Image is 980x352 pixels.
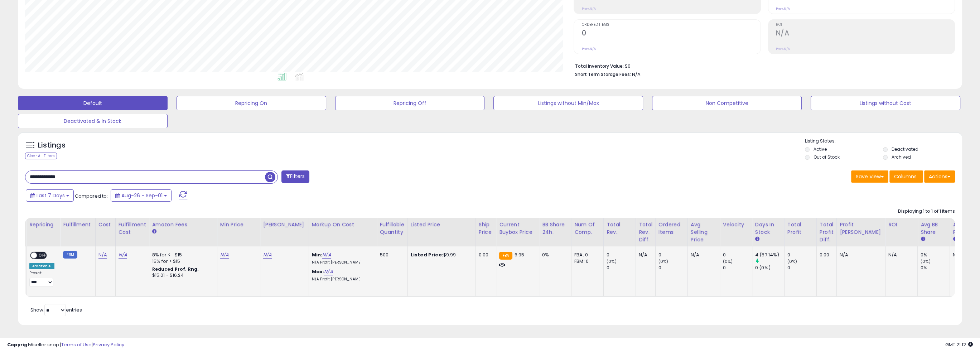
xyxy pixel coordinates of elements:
[892,146,918,152] label: Deactivated
[776,6,790,11] small: Prev: N/A
[411,252,470,258] div: $9.99
[607,221,633,236] div: Total Rev.
[658,252,687,258] div: 0
[575,61,950,70] li: $0
[29,263,54,269] div: Amazon AI
[953,236,957,242] small: Avg Win Price.
[7,341,33,348] strong: Copyright
[787,252,816,258] div: 0
[493,96,643,110] button: Listings without Min/Max
[776,47,790,51] small: Prev: N/A
[953,221,979,236] div: Avg Win Price
[755,221,781,236] div: Days In Stock
[851,170,888,183] button: Save View
[776,29,955,39] h2: N/A
[898,208,955,215] div: Displaying 1 to 1 of 1 items
[691,221,717,243] div: Avg Selling Price
[111,189,172,202] button: Aug-26 - Sep-01
[607,259,617,264] small: (0%)
[945,341,973,348] span: 2025-09-9 21:12 GMT
[575,63,623,69] b: Total Inventory Value:
[894,173,917,180] span: Columns
[63,251,77,259] small: FBM
[119,251,127,259] a: N/A
[921,236,925,242] small: Avg BB Share.
[581,23,760,27] span: Ordered Items
[658,221,685,236] div: Ordered Items
[776,23,955,27] span: ROI
[93,341,124,348] a: Privacy Policy
[312,268,324,275] b: Max:
[820,252,831,258] div: 0.00
[542,252,566,258] div: 0%
[479,252,491,258] div: 0.00
[152,252,212,258] div: 8% for <= $15
[652,96,802,110] button: Non Competitive
[75,193,108,199] span: Compared to:
[820,221,834,243] div: Total Profit Diff.
[787,259,797,264] small: (0%)
[607,252,636,258] div: 0
[953,252,976,258] div: N/A
[121,192,163,199] span: Aug-26 - Sep-01
[263,251,272,259] a: N/A
[607,265,636,271] div: 0
[220,251,229,259] a: N/A
[787,221,814,236] div: Total Profit
[639,252,650,258] div: N/A
[411,251,443,258] b: Listed Price:
[152,273,212,279] div: $15.01 - $16.24
[380,221,405,236] div: Fulfillable Quantity
[658,265,687,271] div: 0
[924,170,955,183] button: Actions
[26,189,74,202] button: Last 7 Days
[581,47,595,51] small: Prev: N/A
[639,221,652,243] div: Total Rev. Diff.
[152,266,199,272] b: Reduced Prof. Rng.
[814,154,840,160] label: Out of Stock
[380,252,402,258] div: 500
[29,221,57,228] div: Repricing
[119,221,146,236] div: Fulfillment Cost
[479,221,493,236] div: Ship Price
[98,221,112,228] div: Cost
[309,218,377,246] th: The percentage added to the cost of goods (COGS) that forms the calculator for Min & Max prices.
[38,140,66,150] h5: Listings
[574,258,598,265] div: FBM: 0
[889,170,923,183] button: Columns
[152,221,214,228] div: Amazon Fees
[805,138,962,145] p: Listing States:
[892,154,911,160] label: Archived
[723,265,752,271] div: 0
[755,236,759,242] small: Days In Stock.
[814,146,827,152] label: Active
[37,252,48,259] span: OFF
[575,71,631,77] b: Short Term Storage Fees:
[335,96,485,110] button: Repricing Off
[581,29,760,39] h2: 0
[63,221,92,228] div: Fulfillment
[921,221,947,236] div: Avg BB Share
[177,96,326,110] button: Repricing On
[921,265,950,271] div: 0%
[263,221,306,228] div: [PERSON_NAME]
[98,251,107,259] a: N/A
[581,6,595,11] small: Prev: N/A
[840,221,882,236] div: Profit [PERSON_NAME]
[30,307,82,313] span: Show: entries
[18,114,168,128] button: Deactivated & In Stock
[888,221,914,228] div: ROI
[18,96,168,110] button: Default
[25,153,57,159] div: Clear All Filters
[658,259,668,264] small: (0%)
[888,252,912,258] div: N/A
[324,268,333,275] a: N/A
[7,342,124,348] div: seller snap | |
[787,265,816,271] div: 0
[322,251,331,259] a: N/A
[312,260,371,265] p: N/A Profit [PERSON_NAME]
[723,259,733,264] small: (0%)
[29,271,54,287] div: Preset:
[723,252,752,258] div: 0
[61,341,92,348] a: Terms of Use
